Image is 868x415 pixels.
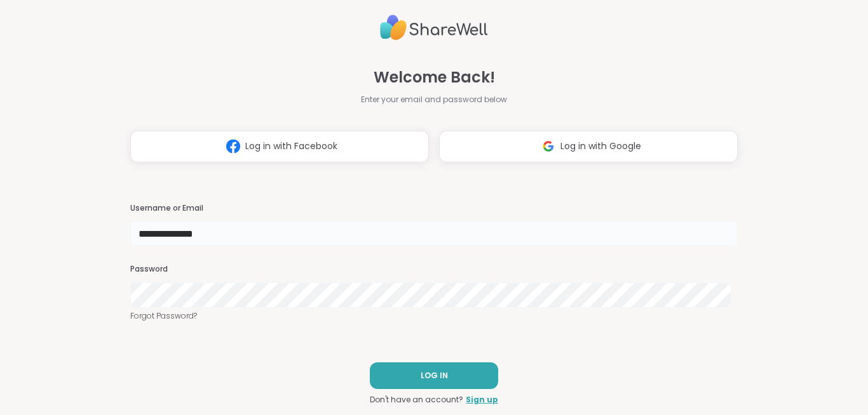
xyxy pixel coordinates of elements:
img: ShareWell Logomark [221,135,245,158]
span: LOG IN [421,370,448,381]
span: Welcome Back! [374,66,495,89]
button: Log in with Facebook [130,131,429,162]
img: ShareWell Logo [380,10,488,46]
button: Log in with Google [439,131,738,162]
img: ShareWell Logomark [536,135,560,158]
span: Log in with Google [560,140,641,153]
a: Forgot Password? [130,310,738,322]
span: Don't have an account? [370,394,463,405]
h3: Username or Email [130,203,738,214]
span: Log in with Facebook [245,140,337,153]
button: LOG IN [370,362,498,389]
h3: Password [130,264,738,275]
span: Enter your email and password below [361,94,507,105]
a: Sign up [466,394,498,405]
